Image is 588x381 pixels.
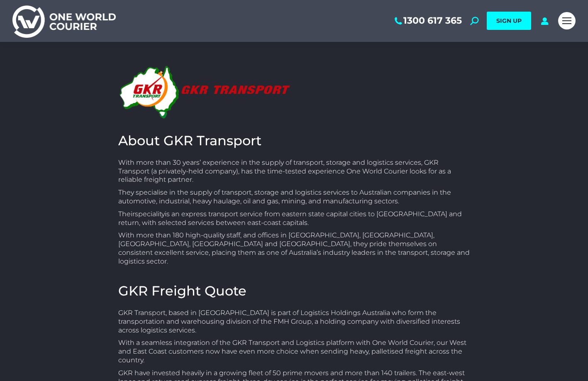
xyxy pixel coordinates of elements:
span: SIGN UP [496,17,522,24]
p: GKR Transport, based in [GEOGRAPHIC_DATA] is part of Logistics Holdings Australia who form the tr... [118,309,470,335]
a: 1300 617 365 [393,15,462,26]
h2: About GKR Transport [118,132,470,149]
p: They specialise in the supply of transport, storage and logistics services to Australian companie... [118,188,470,206]
span: speciality [135,210,165,218]
h2: GKR Freight Quote [118,282,470,300]
a: Mobile menu icon [558,12,576,29]
p: With more than 180 high-quality staff, and offices in [GEOGRAPHIC_DATA], [GEOGRAPHIC_DATA], [GEOG... [118,231,470,266]
p: Their is an express transport service from eastern state capital cities to [GEOGRAPHIC_DATA] and ... [118,210,470,227]
p: With a seamless integration of the GKR Transport and Logistics platform with One World Courier, o... [118,339,470,364]
img: One World Courier [12,4,116,38]
a: SIGN UP [487,12,531,30]
p: With more than 30 years’ experience in the supply of transport, storage and logistics services, G... [118,159,470,184]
